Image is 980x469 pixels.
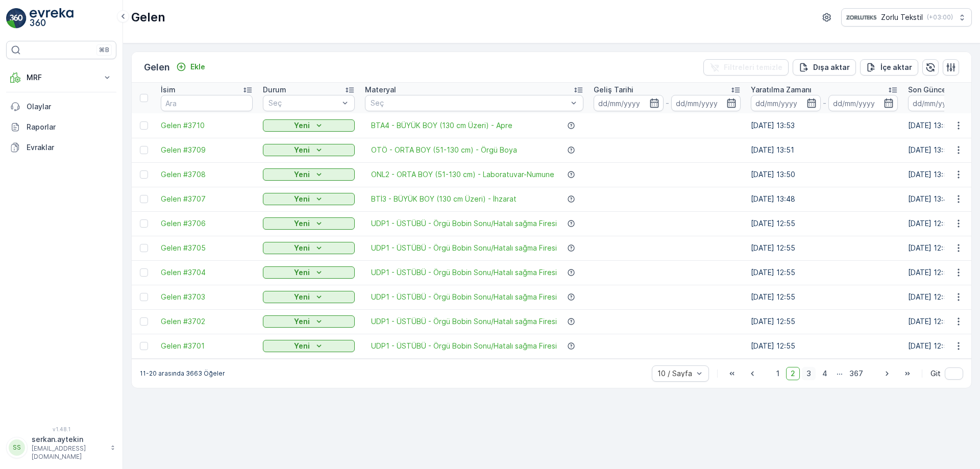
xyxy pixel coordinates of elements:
[746,162,903,187] td: [DATE] 13:50
[881,12,923,22] p: Zorlu Tekstil
[140,317,148,326] div: Toggle Row Selected
[371,243,557,253] span: UDP1 - ÜSTÜBÜ - Örgü Bobin Sonu/Hatalı sağma Firesi
[666,97,669,109] p: -
[190,62,205,72] p: Ekle
[371,145,517,155] a: OTÖ - ORTA BOY (51-130 cm) - Örgü Boya
[908,95,978,111] input: dd/mm/yyyy
[6,96,116,117] a: Olaylar
[371,292,557,302] span: UDP1 - ÜSTÜBÜ - Örgü Bobin Sonu/Hatalı sağma Firesi
[263,340,355,352] button: Yeni
[161,243,253,253] a: Gelen #3705
[751,85,812,95] p: Yaratılma Zamanı
[263,242,355,254] button: Yeni
[161,341,253,351] a: Gelen #3701
[786,367,800,380] span: 2
[746,260,903,285] td: [DATE] 12:55
[140,369,225,378] p: 11-20 arasında 3663 Öğeler
[161,316,253,327] a: Gelen #3702
[703,59,789,76] button: Filtreleri temizle
[30,8,73,29] img: logo_light-DOdMpM7g.png
[140,170,148,179] div: Toggle Row Selected
[294,341,310,351] p: Yeni
[371,98,568,108] p: Seç
[140,244,148,252] div: Toggle Row Selected
[144,60,170,75] p: Gelen
[263,119,355,132] button: Yeni
[9,439,25,456] div: SS
[793,59,856,76] button: Dışa aktar
[371,341,557,351] a: UDP1 - ÜSTÜBÜ - Örgü Bobin Sonu/Hatalı sağma Firesi
[27,122,112,132] p: Raporlar
[140,146,148,154] div: Toggle Row Selected
[140,268,148,277] div: Toggle Row Selected
[161,120,253,131] a: Gelen #3710
[860,59,918,76] button: İçe aktar
[751,95,821,111] input: dd/mm/yyyy
[746,236,903,260] td: [DATE] 12:55
[6,434,116,461] button: SSserkan.aytekin[EMAIL_ADDRESS][DOMAIN_NAME]
[371,316,557,327] a: UDP1 - ÜSTÜBÜ - Örgü Bobin Sonu/Hatalı sağma Firesi
[161,267,253,278] a: Gelen #3704
[746,113,903,138] td: [DATE] 13:53
[294,120,310,131] p: Yeni
[371,120,512,131] a: BTA4 - BÜYÜK BOY (130 cm Üzeri) - Apre
[99,46,109,54] p: ⌘B
[27,72,96,83] p: MRF
[161,218,253,229] a: Gelen #3706
[294,267,310,278] p: Yeni
[6,8,27,29] img: logo
[172,61,209,73] button: Ekle
[927,13,953,21] p: ( +03:00 )
[140,219,148,228] div: Toggle Row Selected
[161,85,176,95] p: İsim
[594,85,633,95] p: Geliş Tarihi
[772,367,784,380] span: 1
[161,292,253,302] a: Gelen #3703
[294,194,310,204] p: Yeni
[263,217,355,230] button: Yeni
[371,267,557,278] a: UDP1 - ÜSTÜBÜ - Örgü Bobin Sonu/Hatalı sağma Firesi
[671,95,741,111] input: dd/mm/yyyy
[746,285,903,309] td: [DATE] 12:55
[818,367,832,380] span: 4
[140,293,148,301] div: Toggle Row Selected
[32,434,105,445] p: serkan.aytekin
[371,218,557,229] a: UDP1 - ÜSTÜBÜ - Örgü Bobin Sonu/Hatalı sağma Firesi
[294,169,310,180] p: Yeni
[161,145,253,155] a: Gelen #3709
[140,195,148,203] div: Toggle Row Selected
[371,194,517,204] a: BTİ3 - BÜYÜK BOY (130 cm Üzeri) - İhzarat
[365,85,396,95] p: Materyal
[263,291,355,303] button: Yeni
[6,67,116,88] button: MRF
[908,85,970,95] p: Son Güncellenme
[140,342,148,350] div: Toggle Row Selected
[813,62,850,72] p: Dışa aktar
[746,309,903,334] td: [DATE] 12:55
[294,145,310,155] p: Yeni
[161,169,253,180] a: Gelen #3708
[746,138,903,162] td: [DATE] 13:51
[294,243,310,253] p: Yeni
[930,368,941,379] span: Git
[371,169,554,180] a: ONL2 - ORTA BOY (51-130 cm) - Laboratuvar-Numune
[746,187,903,211] td: [DATE] 13:48
[6,137,116,158] a: Evraklar
[131,9,165,26] p: Gelen
[161,194,253,204] a: Gelen #3707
